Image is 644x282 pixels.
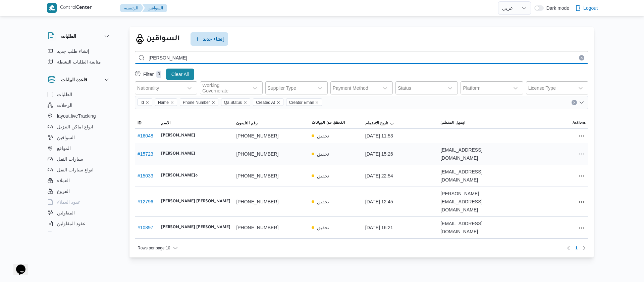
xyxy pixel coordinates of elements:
[268,85,296,91] div: Supplier Type
[57,47,89,55] span: إنشاء طلب جديد
[57,112,96,120] span: layout.liveTracking
[57,187,70,195] span: الفروع
[191,32,228,46] button: إنشاء جديد
[155,98,177,106] span: Name
[236,224,278,232] span: [PHONE_NUMBER]
[203,35,224,43] span: إنشاء جديد
[138,225,153,230] a: #10897
[236,172,278,180] span: [PHONE_NUMBER]
[158,118,233,128] button: الاسم
[141,99,144,106] span: Id
[61,76,87,84] h3: قاعدة البيانات
[315,100,319,105] button: Remove Creator Email from selection in this group
[57,101,72,109] span: الرحلات
[161,120,170,126] span: الاسم
[544,5,569,11] span: Dark mode
[142,4,167,12] button: السواقين
[183,99,210,106] span: Phone Number
[575,244,578,252] span: 1
[573,120,586,126] span: Actions
[221,98,250,106] span: Qa Status
[45,218,113,229] button: عقود المقاولين
[578,198,586,206] button: All actions
[7,255,28,275] iframe: chat widget
[579,55,584,61] button: Clear input
[57,90,72,98] span: الطلبات
[161,132,195,140] b: [PERSON_NAME]
[138,98,152,106] span: Id
[138,120,142,126] span: ID
[583,4,598,12] span: Logout
[565,244,573,252] button: Previous page
[202,83,245,93] div: Working Governerate
[440,190,510,214] span: [PERSON_NAME][EMAIL_ADDRESS][DOMAIN_NAME]
[42,89,116,235] div: قاعدة البيانات
[365,120,388,126] span: تاريخ الانضمام; Sorted in descending order
[48,76,111,84] button: قاعدة البيانات
[161,198,230,206] b: [PERSON_NAME] [PERSON_NAME]
[236,150,278,158] span: [PHONE_NUMBER]
[333,85,368,91] div: Payment Method
[365,172,393,180] span: [DATE] 22:54
[45,111,113,121] button: layout.liveTracking
[76,5,92,11] b: Center
[137,85,159,91] div: Nationality
[57,133,75,142] span: السواقين
[138,244,170,252] span: Rows per page : 10
[135,118,158,128] button: ID
[57,219,86,228] span: عقود المقاولين
[233,118,309,128] button: رقم التليفون
[57,166,94,174] span: انواع سيارات النقل
[317,172,329,180] p: تحقيق
[120,4,144,12] button: الرئيسيه
[440,146,510,162] span: [EMAIL_ADDRESS][DOMAIN_NAME]
[573,1,600,15] button: Logout
[180,98,218,106] span: Phone Number
[463,85,480,91] div: Platform
[158,99,169,106] span: Name
[138,151,153,157] a: #15723
[138,133,153,138] a: #16048
[45,164,113,175] button: انواع سيارات النقل
[572,100,577,105] button: Clear input
[61,32,76,40] h3: الطلبات
[578,150,586,158] button: All actions
[365,132,393,140] span: [DATE] 11:53
[57,123,93,131] span: انواع اماكن التنزيل
[363,118,438,128] button: تاريخ الانضمامSorted in descending order
[45,154,113,164] button: سيارات النقل
[57,58,101,66] span: متابعة الطلبات النشطة
[143,72,154,77] p: Filter
[317,198,329,206] p: تحقيق
[256,99,275,106] span: Created At
[317,150,329,158] p: تحقيق
[135,244,181,252] button: Rows per page:10
[440,120,466,126] span: ايميل المنشئ
[57,230,85,238] span: اجهزة التليفون
[224,99,242,106] span: Qa Status
[45,143,113,154] button: المواقع
[45,46,113,56] button: إنشاء طلب جديد
[145,100,149,105] button: Remove Id from selection in this group
[440,219,510,236] span: [EMAIL_ADDRESS][DOMAIN_NAME]
[45,207,113,218] button: المقاولين
[48,32,111,40] button: الطلبات
[389,120,395,126] svg: Sorted in descending order
[45,132,113,143] button: السواقين
[440,168,510,184] span: [EMAIL_ADDRESS][DOMAIN_NAME]
[398,85,411,91] div: Status
[211,100,215,105] button: Remove Phone Number from selection in this group
[236,132,278,140] span: [PHONE_NUMBER]
[45,100,113,111] button: الرحلات
[365,198,393,206] span: [DATE] 12:45
[45,197,113,207] button: عقود العملاء
[57,155,83,163] span: سيارات النقل
[161,150,195,158] b: [PERSON_NAME]
[42,46,116,70] div: الطلبات
[135,51,588,64] input: Search...
[161,224,230,232] b: [PERSON_NAME] [PERSON_NAME]
[138,199,153,204] a: #12796
[289,99,314,106] span: Creator Email
[365,224,393,232] span: [DATE] 16:21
